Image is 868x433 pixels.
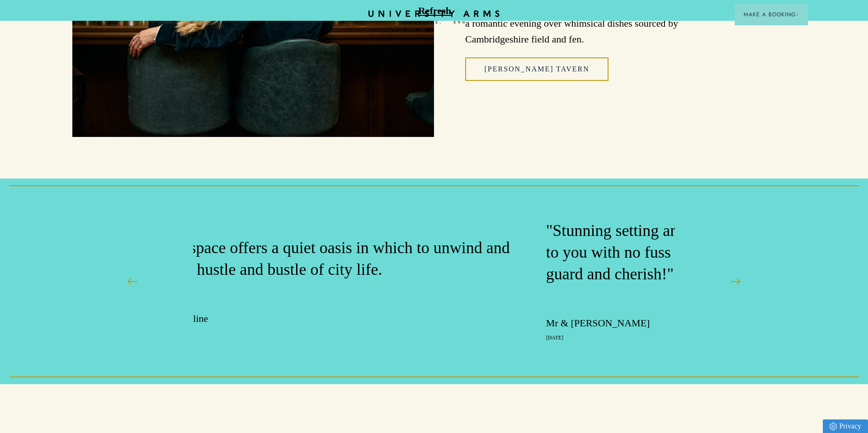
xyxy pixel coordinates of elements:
[64,237,515,281] p: The hotel’s newest space offers a quiet oasis in which to unwind and disconnect from the hustle a...
[121,270,144,293] button: Previous Slide
[823,419,868,433] a: Privacy
[418,2,452,19] button: Refresh
[796,13,799,16] img: Arrow icon
[735,4,808,25] button: Make a BookingArrow icon
[744,10,799,19] span: Make a Booking
[724,270,747,293] button: Next Slide
[368,10,500,24] a: Home
[465,57,608,81] a: [PERSON_NAME] Tavern
[64,312,515,325] p: [PERSON_NAME], MOJEH online
[830,423,837,430] img: Privacy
